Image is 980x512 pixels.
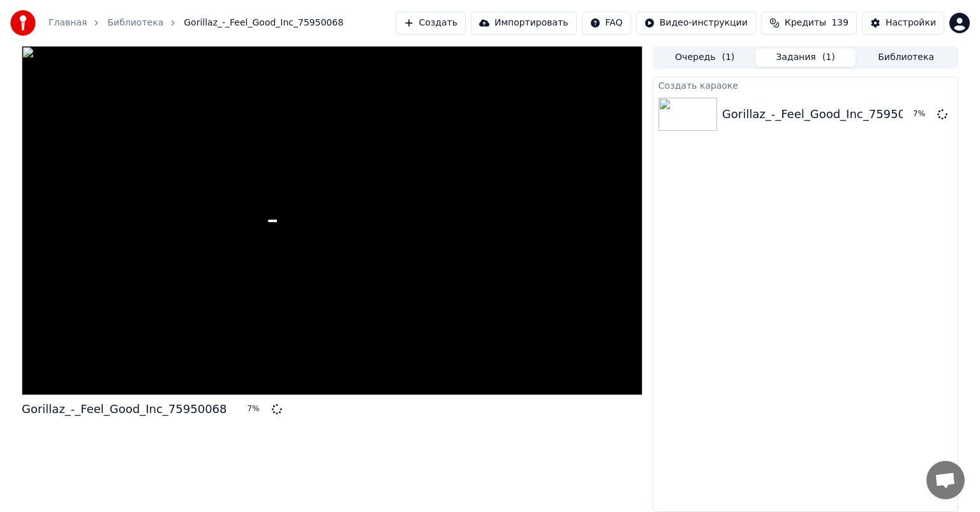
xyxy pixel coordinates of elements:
[22,400,227,418] div: Gorillaz_-_Feel_Good_Inc_75950068
[755,49,856,67] button: Задания
[184,17,343,29] span: Gorillaz_-_Feel_Good_Inc_75950068
[926,461,965,499] div: Открытый чат
[471,11,577,34] button: Импортировать
[862,11,944,34] button: Настройки
[761,11,857,34] button: Кредиты139
[913,109,932,119] div: 7 %
[653,77,958,93] div: Создать караоке
[636,11,756,34] button: Видео-инструкции
[722,105,928,123] div: Gorillaz_-_Feel_Good_Inc_75950068
[785,17,826,29] span: Кредиты
[655,49,755,67] button: Очередь
[831,17,849,29] span: 139
[582,11,631,34] button: FAQ
[48,17,343,29] nav: breadcrumb
[856,49,956,67] button: Библиотека
[107,17,163,29] a: Библиотека
[396,11,466,34] button: Создать
[248,404,267,414] div: 7 %
[10,10,36,36] img: youka
[822,51,835,64] span: ( 1 )
[722,51,734,64] span: ( 1 )
[48,17,87,29] a: Главная
[886,17,936,29] div: Настройки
